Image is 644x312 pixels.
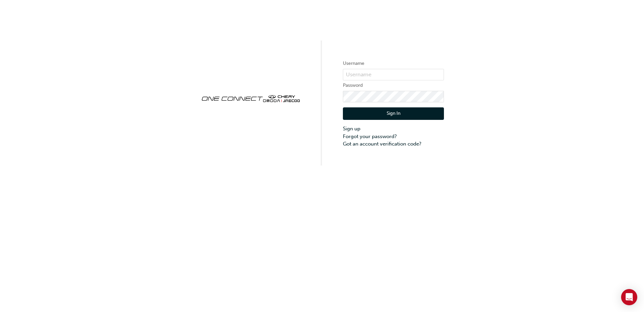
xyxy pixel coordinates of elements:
a: Sign up [343,125,444,133]
a: Got an account verification code? [343,140,444,148]
label: Username [343,59,444,68]
div: Open Intercom Messenger [621,289,637,305]
button: Sign In [343,107,444,120]
a: Forgot your password? [343,133,444,140]
img: oneconnect [200,89,301,107]
label: Password [343,81,444,89]
input: Username [343,69,444,80]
